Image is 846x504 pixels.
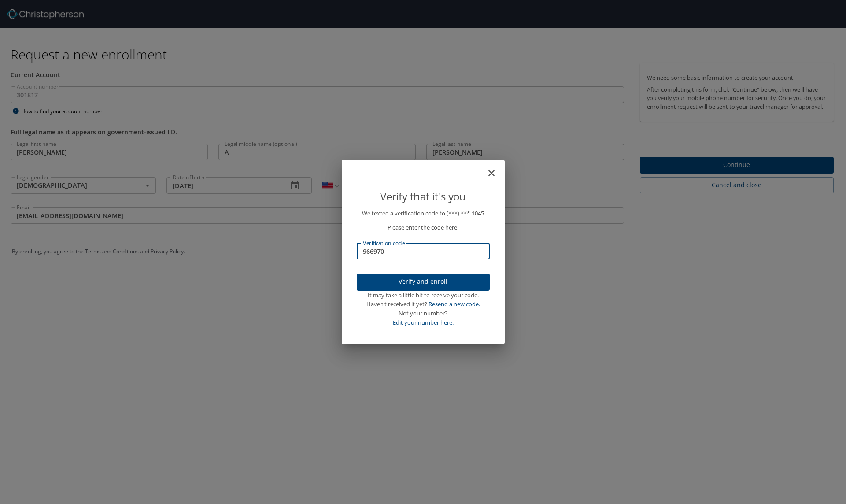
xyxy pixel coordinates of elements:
[364,276,483,287] span: Verify and enroll
[357,223,490,232] p: Please enter the code here:
[393,319,454,326] a: Edit your number here.
[357,274,490,291] button: Verify and enroll
[357,291,490,300] div: It may take a little bit to receive your code.
[491,163,501,174] button: close
[429,300,480,308] a: Resend a new code.
[357,300,490,309] div: Haven’t received it yet?
[357,209,490,218] p: We texted a verification code to (***) ***- 1045
[357,309,490,318] div: Not your number?
[357,188,490,205] p: Verify that it's you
